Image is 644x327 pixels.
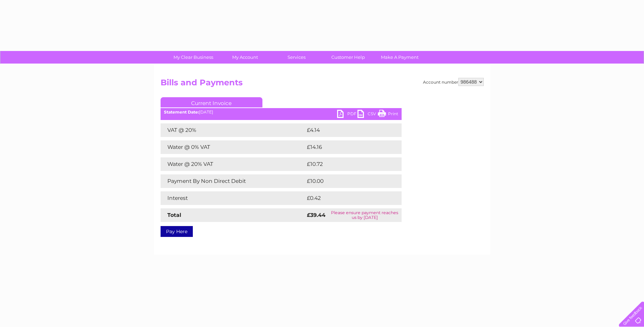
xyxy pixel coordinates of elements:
div: [DATE] [161,110,402,115]
a: Pay Here [161,226,193,237]
a: PDF [337,110,357,120]
a: Current Invoice [161,97,262,107]
td: £4.14 [305,123,385,137]
strong: £39.44 [307,212,326,218]
td: Please ensure payment reaches us by [DATE] [328,208,401,222]
td: Water @ 20% VAT [161,157,305,171]
b: Statement Date: [164,109,199,115]
div: Account number [423,78,484,86]
h2: Bills and Payments [161,78,484,91]
td: £0.42 [305,191,386,205]
td: Interest [161,191,305,205]
a: My Clear Business [165,51,221,64]
a: Print [378,110,398,120]
td: £14.16 [305,140,387,154]
td: £10.72 [305,157,387,171]
a: Services [269,51,325,64]
a: CSV [357,110,378,120]
a: Make A Payment [372,51,428,64]
strong: Total [167,212,181,218]
td: Water @ 0% VAT [161,140,305,154]
td: Payment By Non Direct Debit [161,174,305,188]
a: My Account [217,51,273,64]
a: Customer Help [320,51,376,64]
td: £10.00 [305,174,388,188]
td: VAT @ 20% [161,123,305,137]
